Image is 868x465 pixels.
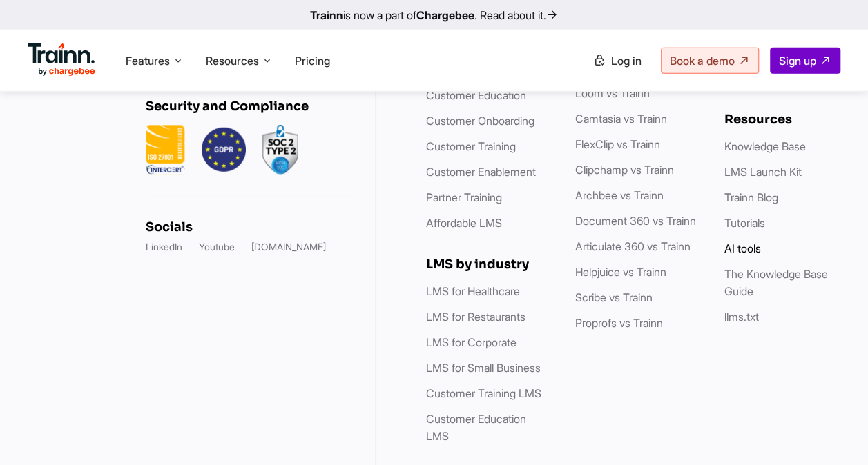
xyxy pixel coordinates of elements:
a: Customer Training LMS [426,386,541,400]
a: Scribe vs Trainn [575,290,653,304]
a: Loom vs Trainn [575,86,650,100]
h6: Resources [724,112,846,127]
b: Chargebee [416,8,474,22]
span: Resources [206,53,259,68]
a: Clipchamp vs Trainn [575,163,674,177]
a: LMS for Healthcare [426,284,520,298]
a: [DOMAIN_NAME] [251,240,326,254]
a: LMS for Small Business [426,361,541,375]
a: llms.txt [724,310,759,324]
h6: Socials [146,219,353,235]
a: Trainn Blog [724,190,778,204]
a: FlexClip vs Trainn [575,137,660,151]
a: Book a demo [661,48,759,74]
iframe: Chat Widget [799,399,868,465]
span: Features [126,53,170,68]
span: Book a demo [670,54,735,68]
a: Log in [585,48,650,73]
span: Sign up [779,54,816,68]
a: The Knowledge Base Guide [724,267,828,298]
a: LMS for Restaurants [426,310,525,324]
a: Tutorials [724,216,765,230]
a: Affordable LMS [426,216,502,230]
a: Partner Training [426,190,502,204]
a: AI tools [724,241,761,255]
a: Helpjuice vs Trainn [575,265,666,279]
a: Youtube [199,240,235,254]
span: Log in [611,54,642,68]
a: Document 360 vs Trainn [575,214,696,228]
a: Customer Education LMS [426,412,526,443]
a: LMS Launch Kit [724,165,802,179]
a: Archbee vs Trainn [575,188,664,202]
a: Articulate 360 vs Trainn [575,239,691,253]
img: Trainn Logo [28,43,95,77]
img: ISO [146,125,185,175]
a: LinkedIn [146,240,182,254]
a: Knowledge Base [724,139,806,153]
a: Proprofs vs Trainn [575,316,663,330]
a: Customer Training [426,139,516,153]
a: Camtasia vs Trainn [575,112,667,126]
b: Trainn [310,8,343,22]
a: Sign up [770,48,840,74]
a: Customer Education [426,88,526,102]
img: GDPR.png [202,125,246,175]
h6: Security and Compliance [146,99,353,114]
img: soc2 [262,125,298,175]
a: LMS for Corporate [426,335,517,349]
h6: LMS by industry [426,257,548,272]
a: Customer Enablement [426,165,536,179]
a: Pricing [295,54,330,68]
a: Customer Onboarding [426,114,534,128]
